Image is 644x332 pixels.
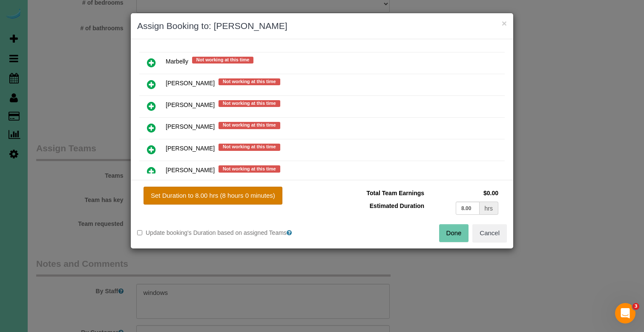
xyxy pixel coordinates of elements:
[439,224,469,242] button: Done
[480,202,498,215] div: hrs
[218,122,280,129] span: Not working at this time
[218,100,280,107] span: Not working at this time
[218,144,280,150] span: Not working at this time
[137,20,507,32] h3: Assign Booking to: [PERSON_NAME]
[166,58,188,65] span: Marbelly
[328,187,426,199] td: Total Team Earnings
[370,202,424,209] span: Estimated Duration
[166,145,215,152] span: [PERSON_NAME]
[502,19,507,28] button: ×
[144,187,282,205] button: Set Duration to 8.00 hrs (8 hours 0 minutes)
[166,167,215,174] span: [PERSON_NAME]
[426,187,500,199] td: $0.00
[137,228,316,237] label: Update booking's Duration based on assigned Teams
[166,124,215,130] span: [PERSON_NAME]
[218,78,280,85] span: Not working at this time
[166,80,215,87] span: [PERSON_NAME]
[218,165,280,172] span: Not working at this time
[615,303,635,323] iframe: Intercom live chat
[166,101,215,108] span: [PERSON_NAME]
[137,230,142,235] input: Update booking's Duration based on assigned Teams
[472,224,507,242] button: Cancel
[632,303,639,310] span: 3
[192,57,254,64] span: Not working at this time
